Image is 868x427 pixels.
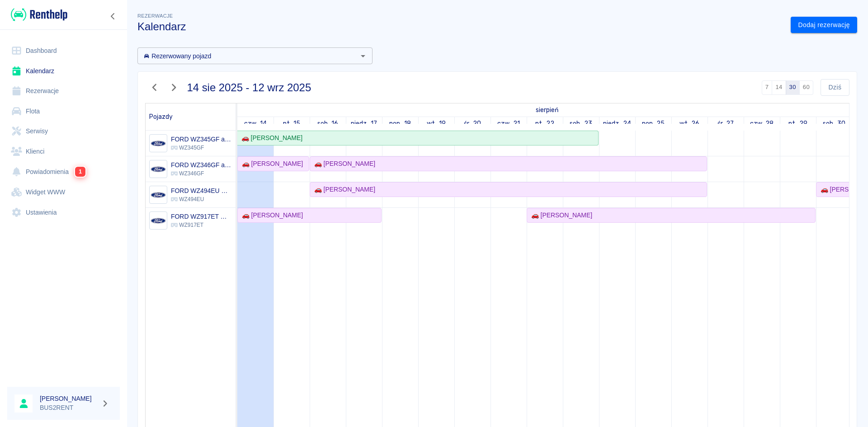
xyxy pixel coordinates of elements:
p: WZ494EU [171,195,232,203]
a: 20 sierpnia 2025 [462,117,483,130]
a: Ustawienia [7,202,120,223]
h6: [PERSON_NAME] [40,394,98,403]
button: Otwórz [357,50,369,62]
a: 16 sierpnia 2025 [315,117,341,130]
a: 14 sierpnia 2025 [533,103,561,117]
a: 17 sierpnia 2025 [349,117,379,130]
a: Powiadomienia1 [7,161,120,182]
button: 14 dni [772,80,786,95]
a: Kalendarz [7,61,120,81]
img: Image [151,188,165,202]
p: BUS2RENT [40,403,98,413]
button: 7 dni [762,80,773,95]
a: 29 sierpnia 2025 [786,117,810,130]
a: 24 sierpnia 2025 [601,117,633,130]
a: 15 sierpnia 2025 [281,117,303,130]
a: Widget WWW [7,182,120,202]
button: Dziś [821,79,849,96]
a: Serwisy [7,121,120,141]
img: Image [151,213,165,228]
a: 19 sierpnia 2025 [425,117,448,130]
a: Klienci [7,141,120,162]
div: 🚗 [PERSON_NAME] [817,185,851,194]
a: 18 sierpnia 2025 [387,117,413,130]
img: Image [151,136,165,151]
button: 60 dni [799,80,813,95]
p: WZ917ET [171,221,232,229]
img: Renthelp logo [11,7,67,22]
p: WZ345GF [171,144,232,152]
div: 🚗 [PERSON_NAME] [311,185,375,194]
h6: FORD WZ917ET manualny [171,212,232,221]
span: Rezerwacje [137,13,173,19]
div: 🚗 [PERSON_NAME] [311,159,375,169]
a: 14 sierpnia 2025 [242,117,269,130]
span: Pojazdy [149,113,173,121]
img: Image [151,162,165,177]
a: 25 sierpnia 2025 [640,117,667,130]
span: 1 [75,167,85,177]
div: 🚗 [PERSON_NAME] [528,211,592,220]
a: 21 sierpnia 2025 [495,117,522,130]
h6: FORD WZ346GF automat [171,160,232,169]
a: Dashboard [7,41,120,61]
h3: 14 sie 2025 - 12 wrz 2025 [187,81,311,94]
a: 30 sierpnia 2025 [821,117,848,130]
a: 28 sierpnia 2025 [748,117,776,130]
div: 🚗 [PERSON_NAME] [238,159,303,169]
a: 23 sierpnia 2025 [567,117,594,130]
h6: FORD WZ494EU manualny [171,186,232,195]
a: Renthelp logo [7,7,67,22]
a: Flota [7,101,120,122]
p: WZ346GF [171,169,232,178]
input: Wyszukaj i wybierz pojazdy... [140,50,355,61]
a: 27 sierpnia 2025 [715,117,736,130]
button: Zwiń nawigację [106,10,120,22]
a: Dodaj rezerwację [791,17,857,33]
div: 🚗 [PERSON_NAME] [238,133,302,143]
h3: Kalendarz [137,20,783,33]
button: 30 dni [786,80,800,95]
a: 22 sierpnia 2025 [533,117,557,130]
div: 🚗 [PERSON_NAME] [238,211,303,220]
a: Rezerwacje [7,81,120,101]
h6: FORD WZ345GF automat [171,135,232,144]
a: 26 sierpnia 2025 [677,117,702,130]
